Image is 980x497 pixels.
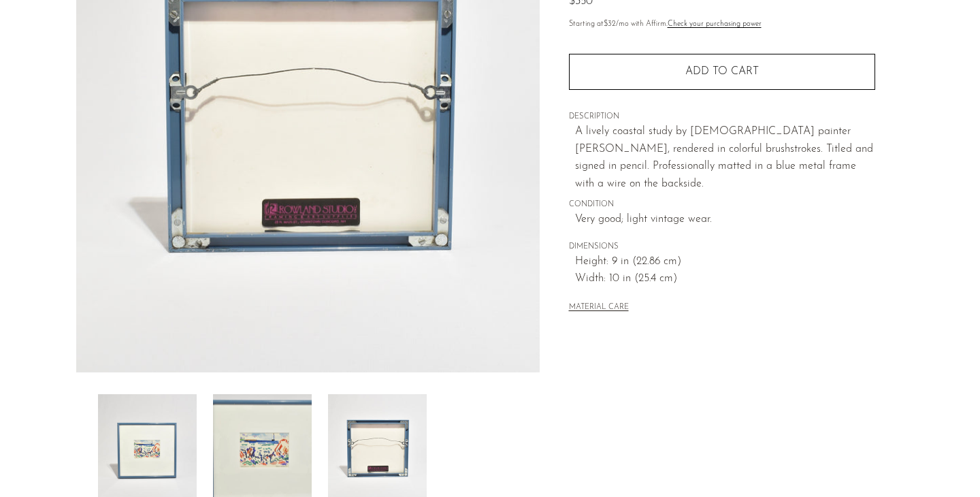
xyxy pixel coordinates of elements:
[575,270,875,288] span: Width: 10 in (25.4 cm)
[569,199,875,211] span: CONDITION
[685,66,759,77] span: Add to cart
[569,18,875,31] p: Starting at /mo with Affirm.
[604,20,616,28] span: $32
[569,111,875,123] span: DESCRIPTION
[569,303,629,313] button: MATERIAL CARE
[575,211,875,229] span: Very good; light vintage wear.
[575,123,875,193] p: A lively coastal study by [DEMOGRAPHIC_DATA] painter [PERSON_NAME], rendered in colorful brushstr...
[569,54,875,89] button: Add to cart
[569,241,875,253] span: DIMENSIONS
[668,20,762,28] a: Check your purchasing power - Learn more about Affirm Financing (opens in modal)
[575,253,875,271] span: Height: 9 in (22.86 cm)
